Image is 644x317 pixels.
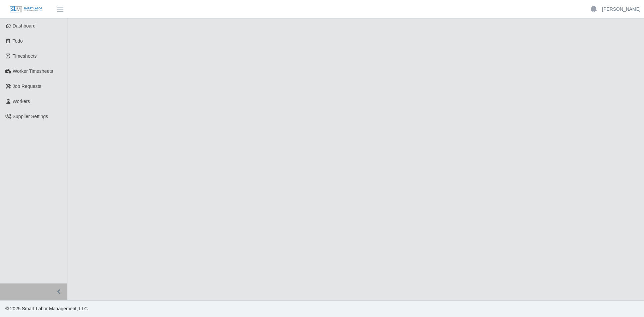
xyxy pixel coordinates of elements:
[9,6,43,13] img: SLM Logo
[602,6,641,13] a: [PERSON_NAME]
[5,306,88,311] span: © 2025 Smart Labor Management, LLC
[13,99,30,104] span: Workers
[13,114,48,119] span: Supplier Settings
[13,53,37,59] span: Timesheets
[13,68,53,74] span: Worker Timesheets
[13,84,42,89] span: Job Requests
[13,38,23,44] span: Todo
[13,23,36,29] span: Dashboard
